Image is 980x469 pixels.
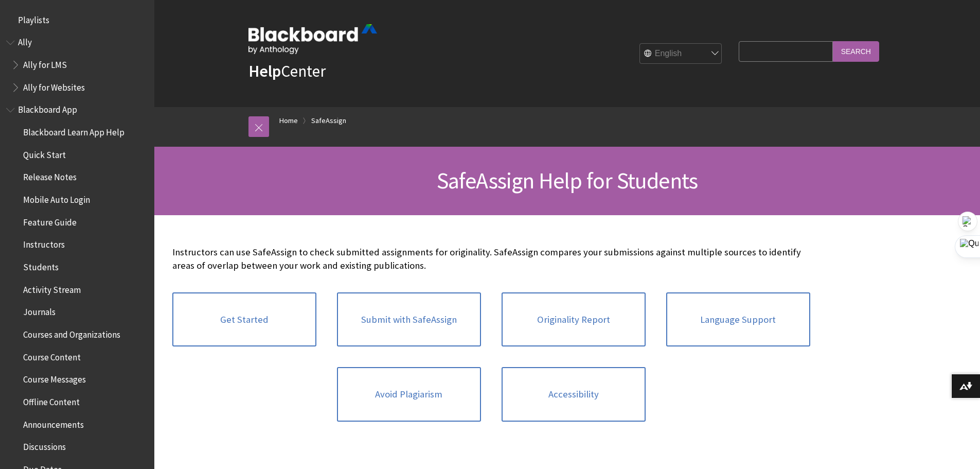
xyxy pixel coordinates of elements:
nav: Book outline for Anthology Ally Help [6,34,148,96]
span: Ally [18,34,32,48]
span: Courses and Organizations [23,326,120,340]
span: Feature Guide [23,214,77,228]
span: Course Messages [23,371,86,385]
a: HelpCenter [248,61,326,81]
select: Site Language Selector [640,44,722,64]
span: Blackboard Learn App Help [23,124,124,137]
a: Get Started [172,292,316,347]
span: Ally for Websites [23,79,85,93]
span: Instructors [23,236,65,250]
span: Blackboard App [18,101,77,115]
span: Activity Stream [23,281,81,295]
a: Originality Report [502,292,646,347]
nav: Book outline for Playlists [6,11,148,29]
span: Mobile Auto Login [23,191,90,205]
span: Announcements [23,416,84,430]
a: Avoid Plagiarism [337,367,481,422]
span: Course Content [23,349,81,362]
strong: Help [248,61,281,81]
span: Quick Start [23,146,66,160]
span: Ally for LMS [23,56,67,70]
img: Blackboard by Anthology [248,24,377,54]
a: Language Support [666,292,810,347]
span: Playlists [18,11,49,25]
a: Accessibility [502,367,646,422]
input: Search [833,41,879,61]
span: SafeAssign Help for Students [437,166,698,195]
a: SafeAssign [311,114,346,127]
span: Release Notes [23,169,77,183]
a: Submit with SafeAssign [337,292,481,347]
span: Journals [23,304,56,318]
a: Home [279,114,298,127]
span: Offline Content [23,393,80,407]
p: Instructors can use SafeAssign to check submitted assignments for originality. SafeAssign compare... [172,246,810,272]
span: Students [23,258,59,272]
span: Discussions [23,438,66,452]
